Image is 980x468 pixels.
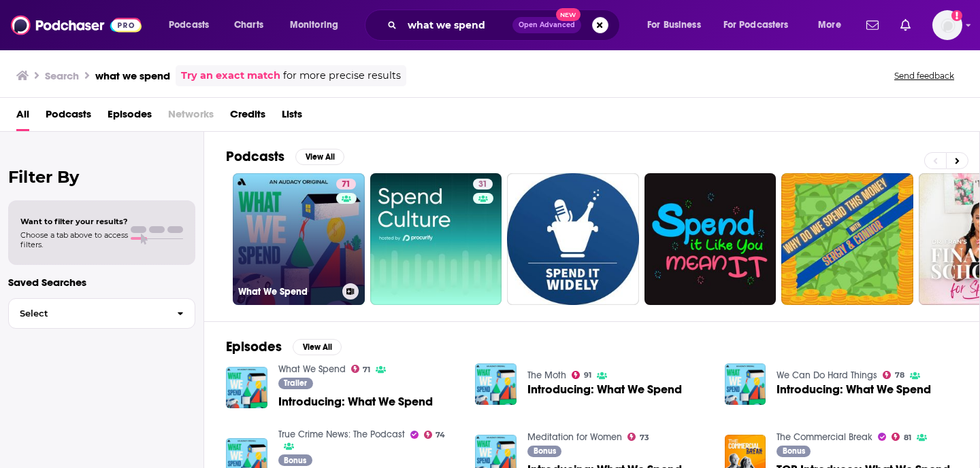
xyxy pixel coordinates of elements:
a: Introducing: What We Spend [777,384,931,395]
span: More [818,16,841,35]
a: Show notifications dropdown [861,14,884,37]
h3: what we spend [95,69,170,82]
h3: Search [45,69,79,82]
a: The Commercial Break [777,431,872,443]
a: Try an exact match [181,68,280,84]
span: For Business [647,16,701,35]
a: 71 [336,179,356,190]
span: Select [9,309,166,318]
a: Lists [282,103,302,131]
span: 71 [342,178,350,192]
button: open menu [280,14,356,36]
span: Monitoring [290,16,338,35]
a: Episodes [108,103,152,131]
img: Introducing: What We Spend [475,363,517,405]
a: 91 [572,371,591,379]
button: open menu [808,14,858,36]
span: Bonus [284,456,306,465]
a: Charts [225,14,272,36]
a: Credits [230,103,265,131]
h2: Filter By [8,167,195,187]
a: We Can Do Hard Things [777,370,877,381]
button: Open AdvancedNew [512,17,581,33]
h2: Episodes [226,338,282,355]
span: for more precise results [283,68,401,84]
button: Send feedback [890,70,958,82]
span: 71 [363,367,370,373]
input: Search podcasts, credits, & more... [402,14,512,36]
a: 71 [351,365,371,373]
a: Introducing: What We Spend [278,396,433,408]
span: Trailer [284,379,307,387]
a: EpisodesView All [226,338,342,355]
a: 74 [424,431,446,439]
a: What We Spend [278,363,346,375]
button: Show profile menu [932,10,962,40]
button: open menu [715,14,808,36]
span: 81 [904,435,911,441]
button: open menu [159,14,227,36]
a: True Crime News: The Podcast [278,429,405,440]
span: Networks [168,103,214,131]
a: All [16,103,29,131]
a: 31 [473,179,493,190]
h3: What We Spend [238,286,337,298]
span: 31 [478,178,487,192]
svg: Add a profile image [951,10,962,21]
img: Introducing: What We Spend [226,367,267,408]
button: Select [8,298,195,329]
a: 31 [370,173,502,305]
button: View All [295,149,344,165]
a: 73 [627,433,649,441]
a: 81 [892,433,911,441]
a: Meditation for Women [527,431,622,443]
button: open menu [638,14,718,36]
a: The Moth [527,370,566,381]
span: For Podcasters [723,16,789,35]
span: Want to filter your results? [20,217,128,226]
span: New [556,8,581,21]
span: Podcasts [169,16,209,35]
div: Search podcasts, credits, & more... [378,10,633,41]
p: Saved Searches [8,276,195,289]
h2: Podcasts [226,148,284,165]
span: Bonus [534,447,556,455]
span: 73 [640,435,649,441]
span: Logged in as rodee83 [932,10,962,40]
span: Open Advanced [519,22,575,29]
a: Introducing: What We Spend [527,384,682,395]
button: View All [293,339,342,355]
span: 78 [895,372,904,378]
a: Show notifications dropdown [895,14,916,37]
a: 78 [883,371,904,379]
a: 71What We Spend [233,173,365,305]
img: User Profile [932,10,962,40]
img: Introducing: What We Spend [725,363,766,405]
a: Podcasts [46,103,91,131]
a: PodcastsView All [226,148,344,165]
img: Podchaser - Follow, Share and Rate Podcasts [11,12,142,38]
span: 91 [584,372,591,378]
span: Choose a tab above to access filters. [20,230,128,249]
span: 74 [436,432,445,438]
span: Bonus [783,447,805,455]
span: Charts [234,16,263,35]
